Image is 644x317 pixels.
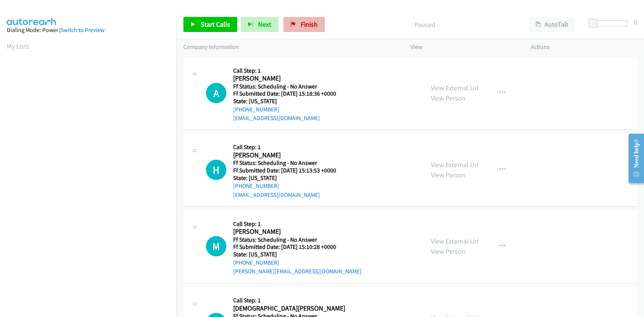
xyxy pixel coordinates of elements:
div: Dialing Mode: Power | [7,26,170,35]
a: [EMAIL_ADDRESS][DOMAIN_NAME] [233,114,320,122]
h1: A [206,83,226,103]
a: Switch to Preview [61,26,105,34]
span: Start Calls [201,20,230,29]
a: View Person [431,171,466,179]
h2: [DEMOGRAPHIC_DATA][PERSON_NAME] [233,304,346,313]
a: View External Url [431,160,479,169]
h5: Call Step: 1 [233,220,361,228]
span: Finish [301,20,318,29]
div: The call is yet to be attempted [206,236,226,256]
iframe: Resource Center [622,128,644,188]
a: View External Url [431,84,479,92]
p: Company Information [183,43,397,52]
p: View [410,43,517,52]
a: Start Calls [183,17,237,32]
h5: Call Step: 1 [233,143,346,151]
a: [EMAIL_ADDRESS][DOMAIN_NAME] [233,191,320,198]
h5: Ff Status: Scheduling - No Answer [233,159,346,167]
a: Finish [283,17,325,32]
h5: Ff Status: Scheduling - No Answer [233,83,346,90]
p: Paused [335,20,515,30]
div: 0 [634,17,637,27]
a: My Lists [7,42,29,50]
a: View Person [431,94,466,102]
h2: [PERSON_NAME] [233,151,346,160]
a: [PHONE_NUMBER] [233,182,279,189]
button: AutoTab [529,17,575,32]
a: View Person [431,247,466,256]
a: [PHONE_NUMBER] [233,106,279,113]
div: Delay between calls (in seconds) [592,20,627,26]
p: Actions [530,43,637,52]
h5: State: [US_STATE] [233,251,361,258]
h5: Ff Submitted Date: [DATE] 15:13:53 +0000 [233,167,346,174]
h5: Call Step: 1 [233,297,346,304]
h5: Ff Submitted Date: [DATE] 15:10:28 +0000 [233,243,361,251]
h1: H [206,160,226,180]
h2: [PERSON_NAME] [233,74,346,83]
h5: Call Step: 1 [233,67,346,75]
h5: Ff Submitted Date: [DATE] 15:18:36 +0000 [233,90,346,98]
h5: State: [US_STATE] [233,98,346,105]
h1: M [206,236,226,256]
h5: Ff Status: Scheduling - No Answer [233,236,361,244]
h2: [PERSON_NAME] [233,227,346,236]
a: [PHONE_NUMBER] [233,259,279,266]
div: The call is yet to be attempted [206,160,226,180]
span: Next [258,20,271,29]
button: Next [241,17,278,32]
a: View External Url [431,237,479,245]
h5: State: [US_STATE] [233,174,346,182]
div: The call is yet to be attempted [206,83,226,103]
a: [PERSON_NAME][EMAIL_ADDRESS][DOMAIN_NAME] [233,268,361,275]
